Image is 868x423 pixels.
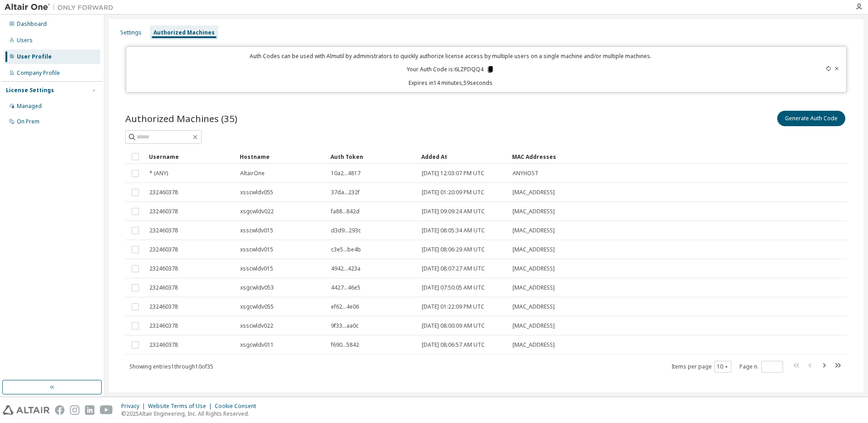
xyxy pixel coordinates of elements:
[331,189,360,196] span: 37da...232f
[149,322,178,330] span: 232460378
[149,208,178,215] span: 232460378
[240,265,273,272] span: xsscwldv015
[331,341,359,349] span: f690...5842
[149,246,178,253] span: 232460378
[331,170,360,177] span: 10a2...4817
[513,208,555,215] span: [MAC_ADDRESS]
[149,265,178,272] span: 232460378
[513,227,555,234] span: [MAC_ADDRESS]
[70,405,79,415] img: instagram.svg
[240,303,274,310] span: xsgcwldv055
[331,227,361,234] span: d3d9...293c
[513,265,555,272] span: [MAC_ADDRESS]
[421,149,505,164] div: Added At
[55,405,64,415] img: facebook.svg
[149,227,178,234] span: 232460378
[422,189,484,196] span: [DATE] 01:20:09 PM UTC
[121,410,261,418] p: © 2025 Altair Engineering, Inc. All Rights Reserved.
[330,149,414,164] div: Auth Token
[671,361,731,373] span: Items per page
[740,361,783,373] span: Page n.
[513,189,555,196] span: [MAC_ADDRESS]
[149,149,232,164] div: Username
[513,303,555,310] span: [MAC_ADDRESS]
[407,65,494,74] p: Your Auth Code is: 6LZPDQQ4
[17,118,39,125] div: On Prem
[5,3,118,12] img: Altair One
[149,189,178,196] span: 232460378
[120,29,142,36] div: Settings
[240,284,274,291] span: xsgcwldv053
[240,341,274,349] span: xsgcwldv011
[17,69,60,77] div: Company Profile
[240,149,323,164] div: Hostname
[149,284,178,291] span: 232460378
[132,52,770,60] p: Auth Codes can be used with Almutil by administrators to quickly authorize license access by mult...
[422,265,485,272] span: [DATE] 08:07:27 AM UTC
[6,87,54,94] div: License Settings
[153,29,215,36] div: Authorized Machines
[240,208,274,215] span: xsgcwldv022
[132,79,770,87] p: Expires in 14 minutes, 59 seconds
[331,208,360,215] span: fa88...842d
[513,322,555,330] span: [MAC_ADDRESS]
[513,170,538,177] span: ANYHOST
[331,284,360,291] span: 4427...46e5
[777,111,845,126] button: Generate Auth Code
[422,170,484,177] span: [DATE] 12:03:07 PM UTC
[331,322,359,330] span: 9f33...aa0c
[240,227,273,234] span: xsscwldv015
[149,341,178,349] span: 232460378
[422,284,485,291] span: [DATE] 07:50:05 AM UTC
[331,265,360,272] span: 4942...423a
[100,405,113,415] img: youtube.svg
[85,405,94,415] img: linkedin.svg
[422,341,485,349] span: [DATE] 08:06:57 AM UTC
[331,246,361,253] span: c3e5...be4b
[3,405,49,415] img: altair_logo.svg
[125,112,237,125] span: Authorized Machines (35)
[149,170,168,177] span: * (ANY)
[17,53,52,60] div: User Profile
[121,403,148,410] div: Privacy
[240,170,265,177] span: AltairOne
[240,322,273,330] span: xsscwldv022
[422,303,484,310] span: [DATE] 01:22:09 PM UTC
[240,246,273,253] span: xsscwldv015
[513,246,555,253] span: [MAC_ADDRESS]
[422,246,485,253] span: [DATE] 08:06:29 AM UTC
[149,303,178,310] span: 232460378
[422,227,485,234] span: [DATE] 08:05:34 AM UTC
[17,20,47,28] div: Dashboard
[240,189,273,196] span: xsscwldv055
[513,341,555,349] span: [MAC_ADDRESS]
[215,403,261,410] div: Cookie Consent
[17,103,42,110] div: Managed
[331,303,359,310] span: ef62...4e06
[512,149,747,164] div: MAC Addresses
[717,363,729,370] button: 10
[422,322,485,330] span: [DATE] 08:00:09 AM UTC
[513,284,555,291] span: [MAC_ADDRESS]
[148,403,215,410] div: Website Terms of Use
[17,37,33,44] div: Users
[422,208,485,215] span: [DATE] 09:09:24 AM UTC
[129,363,213,370] span: Showing entries 1 through 10 of 35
